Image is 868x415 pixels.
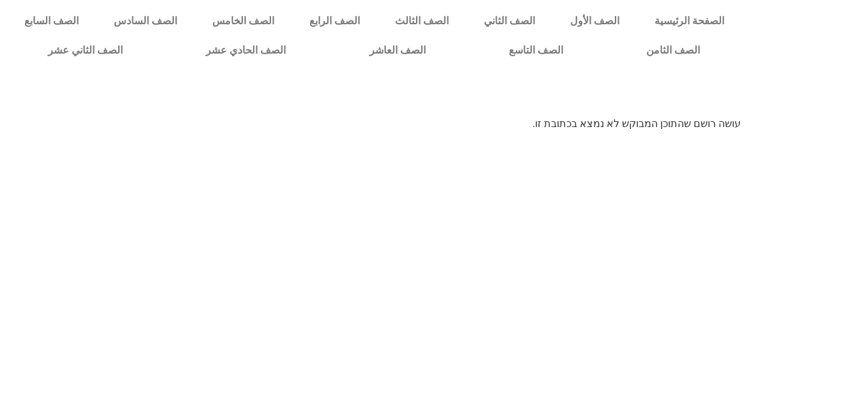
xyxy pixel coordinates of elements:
[164,36,327,65] a: الصف الحادي عشر
[467,36,605,65] a: الصف التاسع
[6,36,164,65] a: الصف الثاني عشر
[552,6,637,36] a: الصف الأول
[96,6,194,36] a: الصف السادس
[328,36,467,65] a: الصف العاشر
[127,116,741,132] p: עושה רושם שהתוכן המבוקש לא נמצא בכתובת זו.
[194,6,291,36] a: الصف الخامس
[6,6,96,36] a: الصف السابع
[605,36,741,65] a: الصف الثامن
[466,6,552,36] a: الصف الثاني
[637,6,742,36] a: الصفحة الرئيسية
[377,6,466,36] a: الصف الثالث
[291,6,377,36] a: الصف الرابع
